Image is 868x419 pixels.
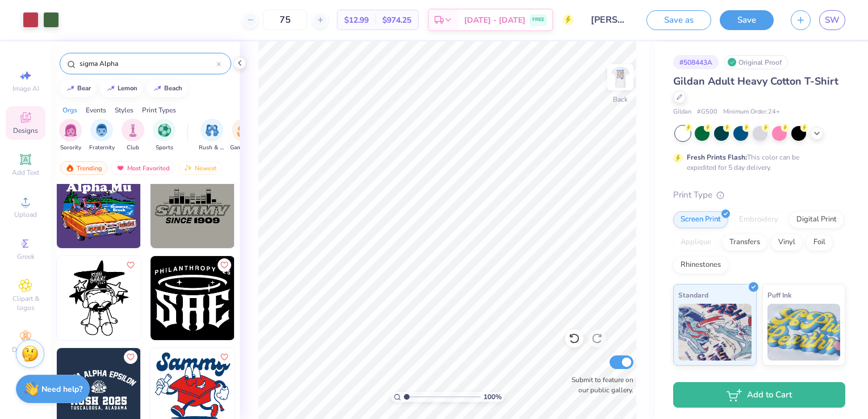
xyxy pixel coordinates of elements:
[230,119,256,152] button: filter button
[77,85,91,91] div: bear
[13,126,38,135] span: Designs
[237,124,250,137] img: Game Day Image
[673,211,728,228] div: Screen Print
[678,304,752,361] img: Standard
[89,119,115,152] div: filter for Fraternity
[12,168,39,177] span: Add Text
[147,80,187,97] button: beach
[151,164,235,248] img: 89ad10ab-9642-425b-82bc-6ffec3f0b839
[115,105,133,115] div: Styles
[6,294,45,312] span: Clipart & logos
[382,14,411,26] span: $974.25
[124,258,137,272] button: Like
[532,16,544,24] span: FREE
[89,144,115,152] span: Fraternity
[609,66,632,89] img: Back
[673,55,719,69] div: # 508443A
[158,124,171,137] img: Sports Image
[724,55,788,69] div: Original Proof
[57,256,141,340] img: d1c9597b-0386-4f07-8941-fe16d7db9cde
[234,256,318,340] img: 62cd5825-8662-44a8-b71b-18a0ddf86702
[100,80,143,97] button: lemon
[825,14,840,27] span: SW
[164,85,182,91] div: beach
[206,124,219,137] img: Rush & Bid Image
[153,119,176,152] button: filter button
[767,289,791,301] span: Puff Ink
[771,234,803,251] div: Vinyl
[12,84,39,93] span: Image AI
[582,9,638,31] input: Untitled Design
[483,392,502,402] span: 100 %
[199,119,225,152] div: filter for Rush & Bid
[613,94,628,104] div: Back
[687,152,827,173] div: This color can be expedited for 5 day delivery.
[65,164,74,172] img: trending.gif
[230,144,256,152] span: Game Day
[59,119,82,152] div: filter for Sorority
[142,105,176,115] div: Print Types
[57,164,141,248] img: 069e3352-a582-4a54-89fb-b5f83ab5523f
[60,80,96,97] button: bear
[86,105,106,115] div: Events
[218,258,231,272] button: Like
[673,382,845,408] button: Add to Cart
[673,107,691,117] span: Gildan
[234,164,318,248] img: 43598dee-e018-48c9-a3d1-30f124661ebc
[678,289,708,301] span: Standard
[12,345,39,354] span: Decorate
[118,85,137,91] div: lemon
[722,234,767,251] div: Transfers
[60,161,107,175] div: Trending
[122,119,144,152] button: filter button
[789,211,844,228] div: Digital Print
[140,256,224,340] img: 82444bcc-fc72-4cf8-9df8-4fef89519572
[78,58,216,69] input: Try "Alpha"
[673,74,838,88] span: Gildan Adult Heavy Cotton T-Shirt
[199,144,225,152] span: Rush & Bid
[819,10,845,30] a: SW
[565,375,633,395] label: Submit to feature on our public gallery.
[464,14,525,26] span: [DATE] - [DATE]
[66,85,75,92] img: trend_line.gif
[111,161,175,175] div: Most Favorited
[89,119,115,152] button: filter button
[41,384,82,395] strong: Need help?
[153,85,162,92] img: trend_line.gif
[14,210,37,219] span: Upload
[720,10,774,30] button: Save
[673,188,845,202] div: Print Type
[767,304,841,361] img: Puff Ink
[732,211,786,228] div: Embroidery
[178,161,222,175] div: Newest
[263,10,307,30] input: – –
[140,164,224,248] img: d2c9b6f1-170b-45ef-a096-f2320cfd8b8c
[151,256,235,340] img: 2aa96c81-e0c4-48db-97e2-aaf25f5e64fd
[806,234,833,251] div: Foil
[60,144,81,152] span: Sorority
[122,119,144,152] div: filter for Club
[17,252,35,261] span: Greek
[183,164,193,172] img: Newest.gif
[95,124,108,137] img: Fraternity Image
[697,107,717,117] span: # G500
[153,119,176,152] div: filter for Sports
[673,234,719,251] div: Applique
[156,144,173,152] span: Sports
[230,119,256,152] div: filter for Game Day
[199,119,225,152] button: filter button
[127,144,139,152] span: Club
[64,124,77,137] img: Sorority Image
[687,153,747,162] strong: Fresh Prints Flash:
[673,257,728,274] div: Rhinestones
[344,14,369,26] span: $12.99
[59,119,82,152] button: filter button
[646,10,711,30] button: Save as
[127,124,139,137] img: Club Image
[62,105,77,115] div: Orgs
[218,350,231,364] button: Like
[124,350,137,364] button: Like
[116,164,125,172] img: most_fav.gif
[106,85,115,92] img: trend_line.gif
[723,107,780,117] span: Minimum Order: 24 +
